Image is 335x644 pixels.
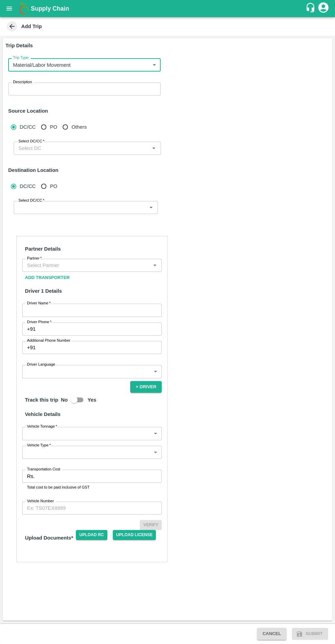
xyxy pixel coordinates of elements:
[27,484,157,490] p: Total cost to be paid inclusive of GST
[147,203,156,212] button: Open
[50,123,57,131] span: PO
[130,381,162,393] button: + Driver
[27,319,52,325] label: Driver Phone
[22,272,72,284] button: Add Transporter
[27,325,36,333] p: +91
[61,396,68,404] p: No
[25,288,62,294] strong: Driver 1 Details
[8,167,58,173] strong: Destination Location
[22,393,61,407] h6: Track this trip
[27,467,60,472] label: Transportation Cost
[22,502,162,515] input: Ex: TS07EX8889
[20,123,36,131] span: DC/CC
[27,344,36,351] p: +91
[8,108,48,114] strong: Source Location
[21,24,42,29] b: Add Trip
[13,79,32,85] label: Description
[27,472,35,480] p: Rs.
[27,424,57,429] label: Vehicle Tonnage
[27,362,55,367] label: Driver Language
[17,2,31,15] img: logo
[305,2,317,15] div: customer-support
[24,261,148,270] input: Select Partner
[149,144,158,153] button: Open
[150,261,159,270] button: Open
[50,182,57,190] span: PO
[27,256,42,261] label: Partner
[25,535,73,541] strong: Upload Documents*
[27,443,51,448] label: Vehicle Type
[76,530,107,540] span: Upload RC
[13,61,70,69] p: Material/Labor Movement
[16,144,148,153] input: Select DC
[5,43,33,48] strong: Trip Details
[88,397,96,403] b: Yes
[20,182,36,190] span: DC/CC
[31,4,305,13] a: Supply Chain
[18,198,44,203] label: Select DC/CC
[1,1,17,16] button: open drawer
[27,498,54,504] label: Vehicle Number
[113,530,156,540] span: Upload License
[317,1,330,16] div: account of current user
[27,301,51,306] label: Driver Name
[31,5,69,12] b: Supply Chain
[13,55,29,61] label: Trip Type
[25,412,61,417] strong: Vehicle Details
[71,123,87,131] span: Others
[27,338,70,343] label: Additional Phone Number
[18,139,44,144] label: Select DC/CC
[25,246,61,252] strong: Partner Details
[257,628,286,640] button: Cancel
